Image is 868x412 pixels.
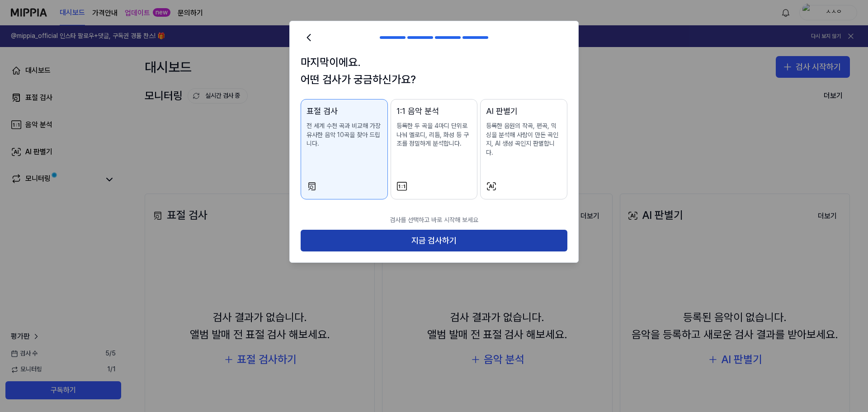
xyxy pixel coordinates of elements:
[396,122,472,148] p: 등록한 두 곡을 4마디 단위로 나눠 멜로디, 리듬, 화성 등 구조를 정밀하게 분석합니다.
[307,105,382,118] div: 표절 검사
[486,105,561,118] div: AI 판별기
[486,122,561,157] p: 등록한 음원의 작곡, 편곡, 믹싱을 분석해 사람이 만든 곡인지, AI 생성 곡인지 판별합니다.
[307,122,382,148] p: 전 세계 수천 곡과 비교해 가장 유사한 음악 10곡을 찾아 드립니다.
[301,210,567,230] p: 검사를 선택하고 바로 시작해 보세요
[301,230,567,251] button: 지금 검사하기
[301,54,567,89] h1: 마지막이에요. 어떤 검사가 궁금하신가요?
[391,99,478,199] button: 1:1 음악 분석등록한 두 곡을 4마디 단위로 나눠 멜로디, 리듬, 화성 등 구조를 정밀하게 분석합니다.
[301,99,388,199] button: 표절 검사전 세계 수천 곡과 비교해 가장 유사한 음악 10곡을 찾아 드립니다.
[480,99,567,199] button: AI 판별기등록한 음원의 작곡, 편곡, 믹싱을 분석해 사람이 만든 곡인지, AI 생성 곡인지 판별합니다.
[396,105,472,118] div: 1:1 음악 분석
